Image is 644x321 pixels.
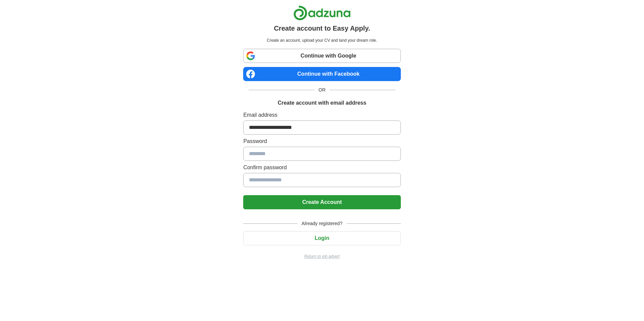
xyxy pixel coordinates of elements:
span: OR [315,86,330,94]
button: Create Account [243,195,400,209]
button: Login [243,231,400,245]
a: Return to job advert [243,253,400,259]
label: Email address [243,111,400,119]
label: Password [243,137,400,145]
a: Continue with Google [243,49,400,63]
h1: Create account to Easy Apply. [274,23,370,33]
img: Adzuna logo [293,5,351,21]
a: Continue with Facebook [243,67,400,81]
p: Create an account, upload your CV and land your dream role. [245,37,399,43]
a: Login [243,235,400,241]
h1: Create account with email address [278,99,366,107]
label: Confirm password [243,164,400,172]
span: Already registered? [297,220,346,227]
